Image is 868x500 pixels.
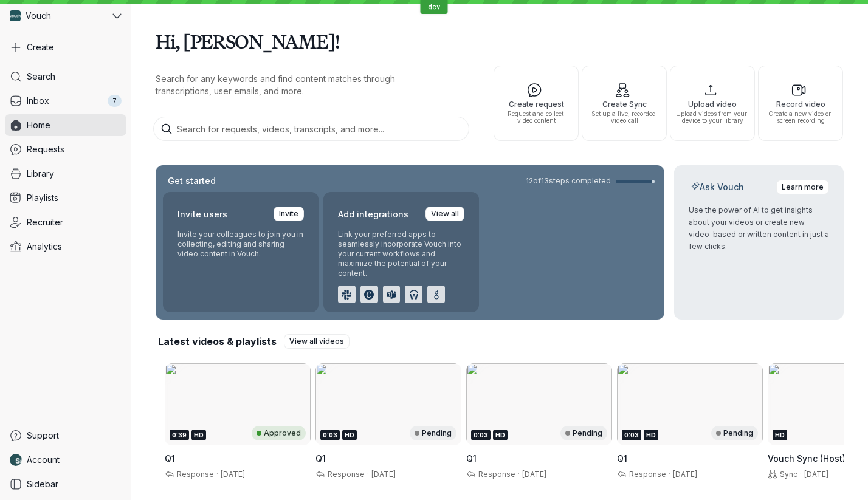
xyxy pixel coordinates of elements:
a: Sidebar [5,473,126,495]
span: Response [174,470,214,479]
div: Pending [711,426,758,440]
span: Q1 [315,453,326,464]
div: HD [493,430,508,440]
span: [DATE] [371,470,396,479]
h2: Invite users [177,207,227,222]
span: Q1 [617,453,627,464]
a: View all [425,207,464,221]
span: Playlists [27,192,58,204]
img: Vouch avatar [10,10,21,21]
button: Vouch avatarVouch [5,5,126,27]
h1: Hi, [PERSON_NAME]! [156,24,844,58]
a: Home [5,114,126,136]
a: Library [5,163,126,185]
button: Create requestRequest and collect video content [494,66,579,141]
span: Q1 [466,453,477,464]
span: · [515,470,522,479]
button: Record videoCreate a new video or screen recording [758,66,843,141]
h2: Add integrations [338,207,408,222]
span: Create Sync [587,100,661,108]
span: Create request [499,100,573,108]
span: Record video [763,100,838,108]
a: Recruiter [5,211,126,233]
span: [DATE] [673,470,697,479]
span: Response [325,470,365,479]
p: Invite your colleagues to join you in collecting, editing and sharing video content in Vouch. [177,230,304,259]
a: Learn more [776,180,829,194]
span: Home [27,119,50,131]
div: 0:03 [471,430,491,440]
button: Upload videoUpload videos from your device to your library [670,66,755,141]
div: 0:03 [320,430,340,440]
a: Invite [274,207,304,221]
span: View all videos [289,335,344,348]
p: Use the power of AI to get insights about your videos or create new video-based or written conten... [689,204,829,253]
a: Inbox7 [5,90,126,112]
p: Link your preferred apps to seamlessly incorporate Vouch into your current workflows and maximize... [338,230,464,278]
span: Request and collect video content [499,111,573,124]
h2: Latest videos & playlists [158,335,277,348]
span: Q1 [165,453,175,464]
div: 7 [108,95,122,107]
img: Nathan Weinstock avatar [10,454,22,466]
span: · [214,470,221,479]
span: [DATE] [804,470,828,479]
a: Search [5,66,126,87]
div: Approved [252,426,306,440]
div: 0:39 [170,430,189,440]
span: · [797,470,804,479]
span: Library [27,168,54,180]
a: 12of13steps completed [526,176,655,186]
span: Upload videos from your device to your library [675,111,749,124]
span: Invite [279,208,298,220]
a: Requests [5,139,126,160]
span: [DATE] [522,470,546,479]
a: View all videos [284,334,350,349]
span: · [666,470,673,479]
span: Account [27,454,60,466]
h2: Get started [165,175,218,187]
div: Pending [560,426,607,440]
a: Nathan Weinstock avatarAccount [5,449,126,471]
span: Requests [27,143,64,156]
div: HD [191,430,206,440]
div: HD [644,430,658,440]
a: Playlists [5,187,126,209]
span: Recruiter [27,216,63,228]
span: Sync [777,470,797,479]
a: Analytics [5,236,126,258]
span: Search [27,70,55,83]
span: Vouch [26,10,51,22]
a: Support [5,425,126,447]
span: View all [431,208,459,220]
span: · [365,470,371,479]
input: Search for requests, videos, transcripts, and more... [153,117,469,141]
span: Sidebar [27,478,58,490]
span: Support [27,430,59,442]
span: Inbox [27,95,49,107]
div: Pending [410,426,456,440]
span: Response [476,470,515,479]
div: Vouch [5,5,110,27]
span: Analytics [27,241,62,253]
p: Search for any keywords and find content matches through transcriptions, user emails, and more. [156,73,447,97]
span: Upload video [675,100,749,108]
div: HD [773,430,787,440]
span: Learn more [782,181,824,193]
span: Set up a live, recorded video call [587,111,661,124]
span: [DATE] [221,470,245,479]
span: 12 of 13 steps completed [526,176,611,186]
span: Create [27,41,54,53]
button: Create [5,36,126,58]
span: Create a new video or screen recording [763,111,838,124]
h2: Ask Vouch [689,181,746,193]
div: 0:03 [622,430,641,440]
span: Response [627,470,666,479]
div: HD [342,430,357,440]
button: Create SyncSet up a live, recorded video call [582,66,667,141]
